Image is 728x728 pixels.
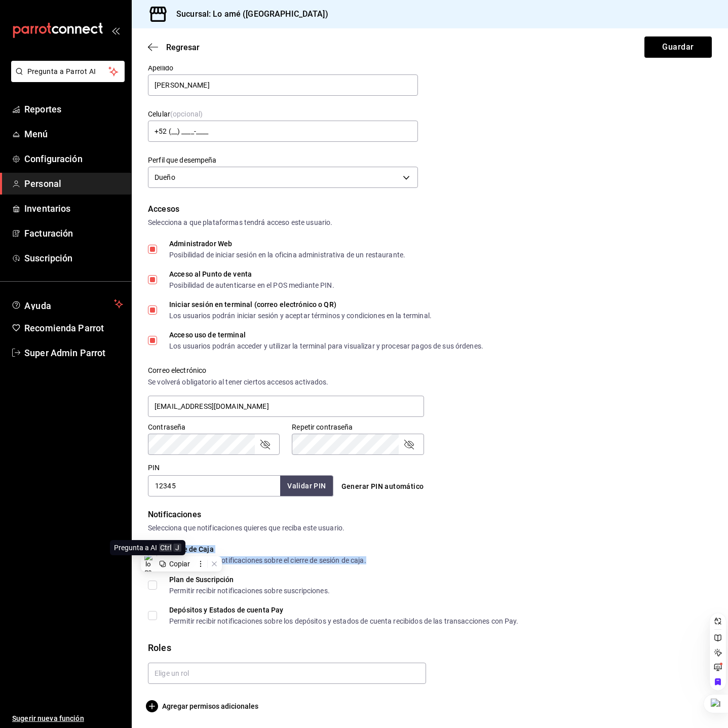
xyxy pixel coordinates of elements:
div: Dueño [148,167,418,188]
div: Permitir recibir notificaciones sobre los depósitos y estados de cuenta recibidos de las transacc... [169,618,519,625]
input: 3 a 6 dígitos [148,475,280,496]
span: Ayuda [24,298,110,310]
span: Regresar [166,43,200,52]
button: Regresar [148,43,200,52]
div: Acceso al Punto de venta [169,271,334,278]
span: Suscripción [24,251,123,265]
div: Notificaciones [148,509,712,521]
button: Guardar [644,36,712,58]
label: Repetir contraseña [292,424,424,431]
div: Corte de Caja [169,546,366,553]
span: (opcional) [170,110,203,118]
label: Perfil que desempeña [148,157,418,164]
span: Inventarios [24,202,123,215]
label: PIN [148,464,160,471]
div: Se volverá obligatorio al tener ciertos accesos activados. [148,377,424,388]
div: Iniciar sesión en terminal (correo electrónico o QR) [169,301,432,308]
div: Permitir recibir notificaciones sobre suscripciones. [169,587,330,594]
span: Configuración [24,152,123,166]
button: open_drawer_menu [111,26,120,34]
button: passwordField [403,438,415,450]
div: Administrador Web [169,240,405,247]
label: Apellido [148,64,418,71]
button: passwordField [259,438,271,450]
div: Posibilidad de iniciar sesión en la oficina administrativa de un restaurante. [169,251,405,258]
input: Elige un rol [148,663,426,684]
span: Super Admin Parrot [24,346,123,360]
div: Permitir recibir notificaciones sobre el cierre de sesión de caja. [169,557,366,564]
span: Recomienda Parrot [24,321,123,335]
h3: Sucursal: Lo amé ([GEOGRAPHIC_DATA]) [168,8,328,20]
span: Menú [24,127,123,141]
a: Pregunta a Parrot AI [7,73,125,84]
button: Generar PIN automático [337,477,428,496]
div: Acceso uso de terminal [169,331,483,338]
span: Personal [24,177,123,190]
div: Selecciona a que plataformas tendrá acceso este usuario. [148,217,712,228]
button: Pregunta a Parrot AI [11,61,125,82]
div: Los usuarios podrán iniciar sesión y aceptar términos y condiciones en la terminal. [169,312,432,319]
span: Reportes [24,102,123,116]
div: Plan de Suscripción [169,576,330,583]
div: Selecciona que notificaciones quieres que reciba este usuario. [148,523,712,533]
label: Correo electrónico [148,367,424,374]
div: Depósitos y Estados de cuenta Pay [169,606,519,614]
button: Validar PIN [280,476,333,496]
div: Los usuarios podrán acceder y utilizar la terminal para visualizar y procesar pagos de sus órdenes. [169,342,483,350]
span: Facturación [24,226,123,240]
div: Accesos [148,203,712,215]
div: Posibilidad de autenticarse en el POS mediante PIN. [169,282,334,289]
span: Sugerir nueva función [12,713,123,724]
label: Celular [148,110,418,118]
label: Contraseña [148,424,280,431]
span: Pregunta a Parrot AI [27,66,109,77]
div: Roles [148,641,712,655]
button: Agregar permisos adicionales [148,700,258,712]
